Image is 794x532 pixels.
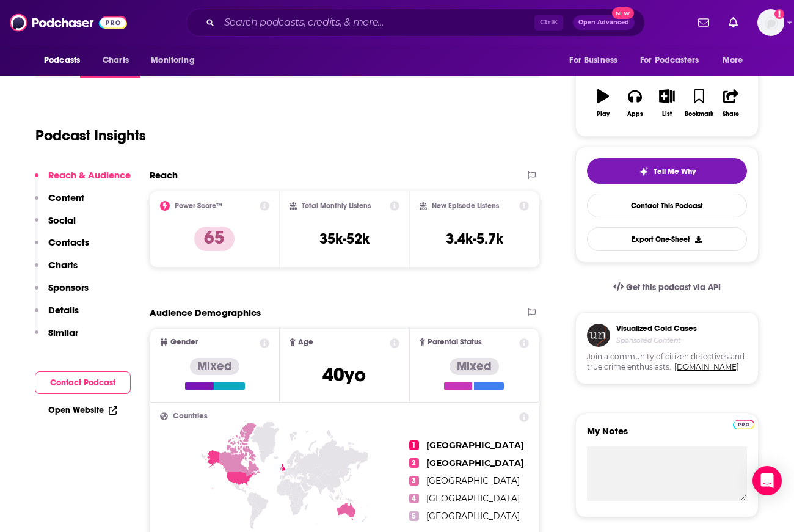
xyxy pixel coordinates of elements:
[774,9,784,19] svg: Add a profile image
[48,259,78,271] p: Charts
[35,236,89,259] button: Contacts
[693,12,714,33] a: Show notifications dropdown
[587,352,747,373] span: Join a community of citizen detectives and true crime enthusiasts.
[150,307,261,318] h2: Audience Demographics
[409,511,419,521] span: 5
[619,81,650,125] button: Apps
[714,49,759,72] button: open menu
[573,15,635,30] button: Open AdvancedNew
[170,338,198,346] span: Gender
[446,230,503,248] h3: 3.4k-5.7k
[432,202,499,210] h2: New Episode Listens
[654,167,696,177] span: Tell Me Why
[733,420,754,429] img: Podchaser Pro
[578,20,629,26] span: Open Advanced
[626,282,721,293] span: Get this podcast via API
[409,458,419,468] span: 2
[426,440,524,451] span: [GEOGRAPHIC_DATA]
[639,167,649,177] img: tell me why sparkle
[48,214,76,226] p: Social
[35,214,76,237] button: Social
[426,511,520,522] span: [GEOGRAPHIC_DATA]
[587,158,747,184] button: tell me why sparkleTell Me Why
[35,169,131,192] button: Reach & Audience
[150,169,178,181] h2: Reach
[409,440,419,450] span: 1
[587,81,619,125] button: Play
[426,493,520,504] span: [GEOGRAPHIC_DATA]
[190,358,239,375] div: Mixed
[48,192,84,203] p: Content
[757,9,784,36] img: User Profile
[35,126,146,145] h1: Podcast Insights
[298,338,313,346] span: Age
[616,336,697,344] h4: Sponsored Content
[48,405,117,415] a: Open Website
[534,15,563,31] span: Ctrl K
[603,272,730,302] a: Get this podcast via API
[757,9,784,36] button: Show profile menu
[48,327,78,338] p: Similar
[683,81,715,125] button: Bookmark
[103,52,129,69] span: Charts
[409,476,419,486] span: 3
[674,362,739,371] a: [DOMAIN_NAME]
[752,466,782,495] div: Open Intercom Messenger
[10,11,127,34] img: Podchaser - Follow, Share and Rate Podcasts
[48,236,89,248] p: Contacts
[587,425,747,446] label: My Notes
[561,49,633,72] button: open menu
[35,49,96,72] button: open menu
[186,9,645,37] div: Search podcasts, credits, & more...
[450,358,499,375] div: Mixed
[322,363,366,387] span: 40 yo
[35,192,84,214] button: Content
[48,304,79,316] p: Details
[319,230,370,248] h3: 35k-52k
[48,169,131,181] p: Reach & Audience
[35,327,78,349] button: Similar
[48,282,89,293] p: Sponsors
[409,494,419,503] span: 4
[173,412,208,420] span: Countries
[426,475,520,486] span: [GEOGRAPHIC_DATA]
[142,49,210,72] button: open menu
[587,194,747,217] a: Contact This Podcast
[723,52,743,69] span: More
[715,81,747,125] button: Share
[587,324,610,347] img: coldCase.18b32719.png
[569,52,617,69] span: For Business
[724,12,743,33] a: Show notifications dropdown
[95,49,136,72] a: Charts
[35,371,131,394] button: Contact Podcast
[651,81,683,125] button: List
[757,9,784,36] span: Logged in as evankrask
[426,457,524,468] span: [GEOGRAPHIC_DATA]
[587,227,747,251] button: Export One-Sheet
[428,338,482,346] span: Parental Status
[194,227,235,251] p: 65
[35,259,78,282] button: Charts
[44,52,80,69] span: Podcasts
[575,312,759,414] a: Visualized Cold CasesSponsored ContentJoin a community of citizen detectives and true crime enthu...
[616,324,697,333] h3: Visualized Cold Cases
[35,304,79,327] button: Details
[151,52,194,69] span: Monitoring
[597,111,610,118] div: Play
[685,111,713,118] div: Bookmark
[302,202,371,210] h2: Total Monthly Listens
[632,49,716,72] button: open menu
[219,13,534,32] input: Search podcasts, credits, & more...
[35,282,89,304] button: Sponsors
[627,111,643,118] div: Apps
[175,202,222,210] h2: Power Score™
[662,111,672,118] div: List
[612,7,634,19] span: New
[640,52,699,69] span: For Podcasters
[723,111,739,118] div: Share
[733,418,754,429] a: Pro website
